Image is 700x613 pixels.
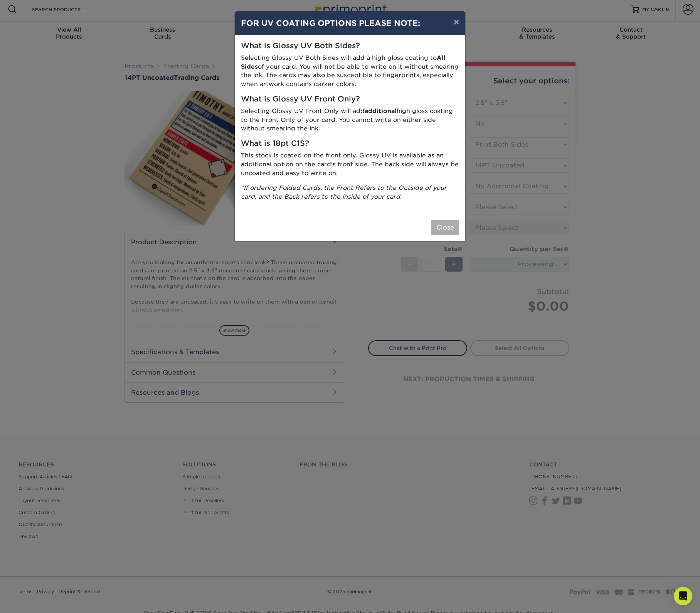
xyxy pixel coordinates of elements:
[241,17,459,29] h4: FOR UV COATING OPTIONS PLEASE NOTE:
[241,95,459,104] h5: What is Glossy UV Front Only?
[431,220,459,235] button: Close
[365,107,397,115] strong: additional
[241,184,447,200] i: *If ordering Folded Cards, the Front Refers to the Outside of your card, and the Back refers to t...
[241,42,459,51] h5: What is Glossy UV Both Sides?
[674,587,692,605] div: Open Intercom Messenger
[448,11,465,33] button: ×
[241,107,459,133] p: Selecting Glossy UV Front Only will add high gloss coating to the Front Only of your card. You ca...
[241,54,446,70] strong: All Sides
[241,151,459,177] p: This stock is coated on the front only. Glossy UV is available as an additional option on the car...
[241,54,459,89] p: Selecting Glossy UV Both Sides will add a high gloss coating to of your card. You will not be abl...
[241,139,459,148] h5: What is 18pt C1S?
